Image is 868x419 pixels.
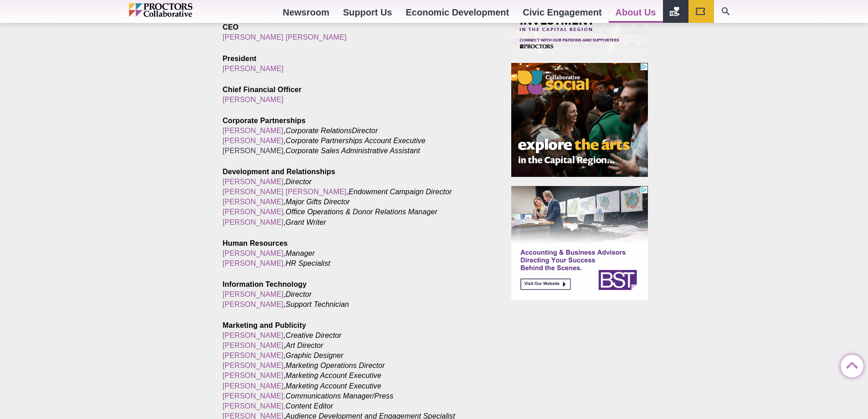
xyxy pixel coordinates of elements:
a: , [283,402,286,410]
em: Corporate Partnerships Account Executive [286,137,426,145]
em: Communications Manager/Press [286,392,394,400]
a: [PERSON_NAME] [223,178,284,186]
a: [PERSON_NAME] [223,249,284,257]
em: Endowment Campaign Director [349,188,452,196]
a: [PERSON_NAME] [223,137,284,145]
em: Manager [286,249,315,257]
b: Information Technology [223,280,307,288]
a: [PERSON_NAME], [223,392,286,400]
em: Marketing Account Executive [286,382,381,390]
a: [PERSON_NAME] [223,331,284,339]
a: [PERSON_NAME] [223,341,284,349]
em: HR Specialist [286,259,330,267]
em: Grant Writer [286,218,326,226]
a: [PERSON_NAME] [223,147,284,155]
a: [PERSON_NAME] [223,96,284,103]
i: Director [286,178,312,186]
b: CEO [223,23,239,31]
a: [PERSON_NAME] [223,127,284,134]
em: Marketing Account Executive [286,372,381,379]
a: [PERSON_NAME] [PERSON_NAME] [223,188,347,196]
p: , , , , [223,167,491,227]
b: Development and Relationships [223,168,335,176]
em: Director [352,127,378,134]
iframe: Advertisement [511,63,648,177]
a: , [283,208,286,216]
b: Marketing and Publicity [223,321,306,329]
a: [PERSON_NAME] [223,352,284,359]
p: , , , [223,116,491,156]
a: [PERSON_NAME] [223,372,284,379]
p: , , [223,279,491,310]
a: [PERSON_NAME] [223,290,284,298]
a: [PERSON_NAME] [223,300,284,308]
a: [PERSON_NAME], [223,259,286,267]
b: President [223,55,257,62]
img: Proctors logo [129,3,231,17]
iframe: Advertisement [511,186,648,300]
b: Chief Financial Officer [223,86,302,93]
a: [PERSON_NAME] [PERSON_NAME] [223,33,347,41]
em: Graphic Designer [286,352,344,359]
b: Corporate Partnerships [223,117,306,124]
a: [PERSON_NAME] [223,402,284,410]
em: Office Operations & Donor Relations Manager [286,208,437,216]
p: , [223,238,491,269]
a: [PERSON_NAME] [223,218,284,226]
i: Director [286,290,312,298]
a: [PERSON_NAME] [223,208,284,216]
b: Human Resources [223,239,288,247]
a: [PERSON_NAME] [223,362,284,369]
a: [PERSON_NAME] [223,382,284,390]
em: Corporate Sales Administrative Assistant [286,147,420,155]
i: Creative Director [286,331,342,339]
em: Content Editor [286,402,334,410]
em: Major Gifts Director [286,198,350,206]
a: [PERSON_NAME] [223,198,284,206]
em: Support Technician [286,300,349,308]
em: Art Director [286,341,324,349]
em: Corporate Relations [286,127,352,134]
em: Marketing Operations Director [286,362,385,369]
a: [PERSON_NAME] [223,65,284,72]
a: Back to Top [841,355,859,373]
